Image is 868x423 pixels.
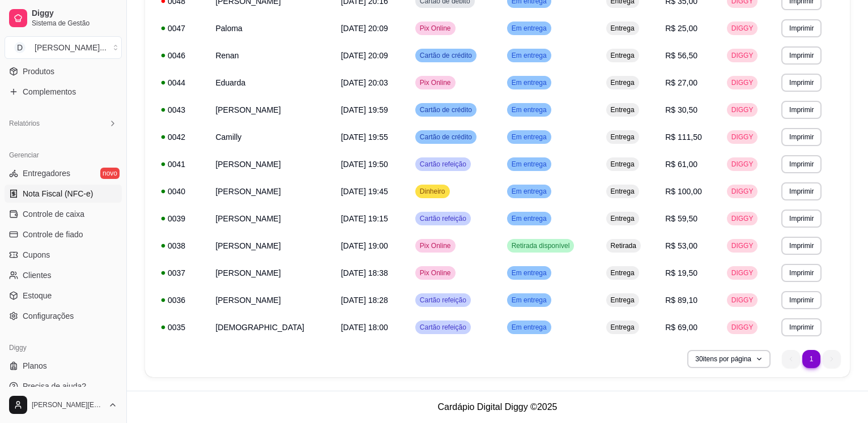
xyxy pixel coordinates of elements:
div: Diggy [5,339,122,357]
button: Imprimir [781,101,822,119]
div: 0046 [161,50,202,61]
span: Em entrega [509,160,549,169]
button: Imprimir [781,74,822,92]
span: DIGGY [729,323,756,332]
span: Em entrega [509,323,549,332]
button: 30itens por página [687,350,771,368]
td: Paloma [209,15,334,42]
span: R$ 89,10 [665,296,697,305]
span: [DATE] 19:59 [341,105,388,114]
span: DIGGY [729,105,756,114]
span: DIGGY [729,78,756,87]
a: Configurações [5,307,122,325]
td: [PERSON_NAME] [209,287,334,314]
span: Configurações [23,310,74,322]
div: [PERSON_NAME] ... [35,42,107,53]
span: DIGGY [729,214,756,223]
span: [DATE] 19:00 [341,241,388,250]
div: 0041 [161,159,202,170]
td: Camilly [209,123,334,151]
button: Imprimir [781,155,822,173]
div: 0040 [161,186,202,197]
span: Entrega [609,296,637,305]
td: [DEMOGRAPHIC_DATA] [209,314,334,341]
span: Planos [23,360,47,371]
span: Estoque [23,290,52,301]
span: [DATE] 20:03 [341,78,388,87]
span: Em entrega [509,24,549,33]
div: 0039 [161,213,202,224]
span: Pix Online [418,268,453,277]
button: Imprimir [781,291,822,309]
span: Clientes [23,270,52,281]
span: R$ 111,50 [665,133,702,142]
span: Cartão de crédito [418,105,474,114]
span: Cartão refeição [418,214,469,223]
span: Entrega [609,24,637,33]
span: Entrega [609,187,637,196]
span: [DATE] 18:28 [341,296,388,305]
span: R$ 69,00 [665,323,697,332]
span: Pix Online [418,241,453,250]
span: R$ 19,50 [665,268,697,277]
button: Imprimir [781,318,822,336]
span: Retirada [609,241,639,250]
span: Relatórios [9,119,40,128]
td: [PERSON_NAME] [209,96,334,123]
span: Em entrega [509,214,549,223]
span: Entrega [609,160,637,169]
div: 0036 [161,294,202,306]
a: Cupons [5,246,122,264]
span: Cartão refeição [418,160,469,169]
button: Select a team [5,36,122,59]
span: Controle de fiado [23,229,83,240]
span: [PERSON_NAME][EMAIL_ADDRESS][DOMAIN_NAME] [32,400,104,409]
li: pagination item 1 active [802,350,820,368]
span: Cartão refeição [418,296,469,305]
span: Controle de caixa [23,208,84,220]
span: DIGGY [729,160,756,169]
td: [PERSON_NAME] [209,178,334,205]
span: Em entrega [509,268,549,277]
span: Retirada disponível [509,241,572,250]
td: [PERSON_NAME] [209,232,334,259]
span: DIGGY [729,296,756,305]
span: DIGGY [729,268,756,277]
span: Dinheiro [418,187,448,196]
span: Pix Online [418,24,453,33]
span: R$ 27,00 [665,78,697,87]
span: Nota Fiscal (NFC-e) [23,188,93,199]
span: R$ 25,00 [665,24,697,33]
div: Gerenciar [5,146,122,164]
span: Diggy [32,8,117,19]
span: [DATE] 20:09 [341,51,388,60]
a: Entregadoresnovo [5,164,122,182]
span: Entregadores [23,168,70,179]
span: Entrega [609,323,637,332]
a: Controle de fiado [5,225,122,243]
nav: pagination navigation [776,344,846,374]
a: Complementos [5,83,122,101]
span: Em entrega [509,187,549,196]
span: Em entrega [509,51,549,60]
span: Cartão de crédito [418,51,474,60]
button: Imprimir [781,210,822,228]
span: Cartão de crédito [418,133,474,142]
span: DIGGY [729,241,756,250]
span: R$ 56,50 [665,51,697,60]
span: Complementos [23,86,76,97]
span: R$ 53,00 [665,241,697,250]
span: D [14,42,25,53]
span: DIGGY [729,24,756,33]
span: Pix Online [418,78,453,87]
span: Entrega [609,78,637,87]
span: [DATE] 18:38 [341,268,388,277]
span: DIGGY [729,51,756,60]
span: Precisa de ajuda? [23,381,86,392]
span: Em entrega [509,133,549,142]
div: 0038 [161,240,202,251]
td: [PERSON_NAME] [209,259,334,287]
span: Cupons [23,249,50,260]
a: Precisa de ajuda? [5,377,122,395]
a: Produtos [5,62,122,80]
